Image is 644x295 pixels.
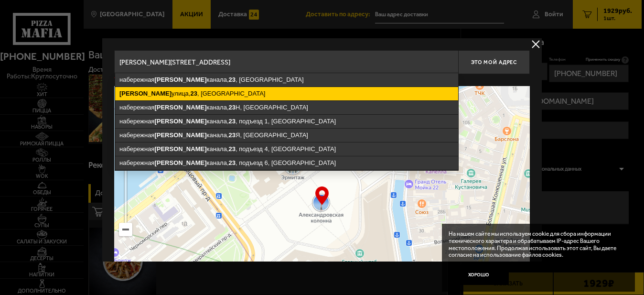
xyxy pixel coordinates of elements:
ymaps: [PERSON_NAME] [119,90,172,97]
button: Это мой адрес [458,50,530,74]
p: Укажите дом на карте или в поле ввода [114,76,249,84]
ymaps: 23 [229,145,236,153]
ymaps: [PERSON_NAME] [154,131,206,139]
ymaps: набережная канала, Я, [GEOGRAPHIC_DATA] [115,129,458,142]
ymaps: улица, , [GEOGRAPHIC_DATA] [115,87,458,100]
button: delivery type [530,38,542,50]
ymaps: набережная канала, , [GEOGRAPHIC_DATA] [115,73,458,87]
ymaps: [PERSON_NAME] [154,76,206,83]
ymaps: 23 [229,159,236,166]
ymaps: 23 [229,76,236,83]
span: Это мой адрес [471,59,517,66]
ymaps: набережная канала, , подъезд 6, [GEOGRAPHIC_DATA] [115,156,458,170]
ymaps: набережная канала, , подъезд 4, [GEOGRAPHIC_DATA] [115,142,458,156]
ymaps: [PERSON_NAME] [154,104,206,111]
ymaps: [PERSON_NAME] [154,159,206,166]
ymaps: 23 [229,118,236,125]
ymaps: набережная канала, Н, [GEOGRAPHIC_DATA] [115,101,458,114]
ymaps: [PERSON_NAME] [154,118,206,125]
button: Хорошо [449,265,509,285]
ymaps: 23 [190,90,197,97]
input: Введите адрес доставки [114,50,458,74]
ymaps: набережная канала, , подъезд 1, [GEOGRAPHIC_DATA] [115,115,458,128]
ymaps: 23 [229,131,236,139]
ymaps: [PERSON_NAME] [154,145,206,153]
p: На нашем сайте мы используем cookie для сбора информации технического характера и обрабатываем IP... [449,230,623,258]
ymaps: 23 [229,104,236,111]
